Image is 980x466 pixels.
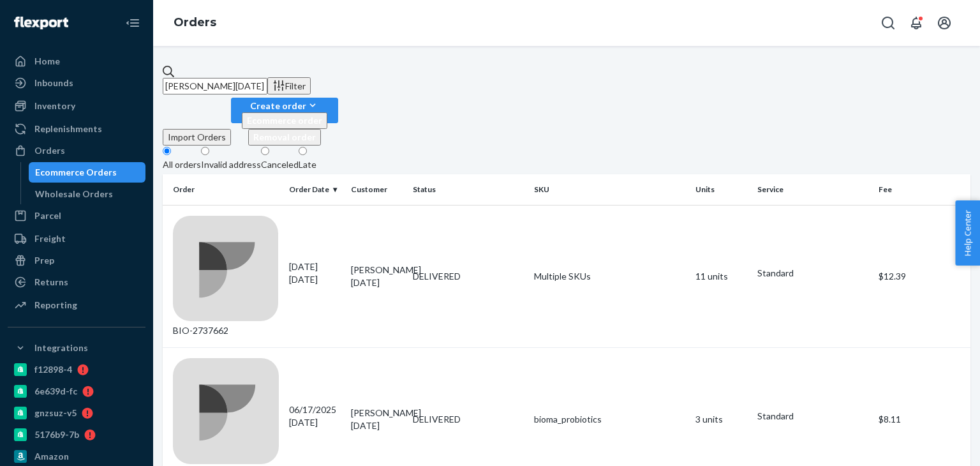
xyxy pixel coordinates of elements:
[120,10,145,36] button: Close Navigation
[932,10,957,36] button: Open account menu
[248,129,321,146] button: Removal order
[8,206,145,226] a: Parcel
[289,260,341,286] div: [DATE]
[242,112,327,129] button: Ecommerce order
[534,413,685,426] div: bioma_probiotics
[8,295,145,315] a: Reporting
[34,385,77,398] div: 6e639d-fc
[413,413,524,426] div: DELIVERED
[875,10,901,36] button: Open Search Box
[34,209,61,222] div: Parcel
[8,338,145,358] button: Integrations
[299,158,316,171] div: Late
[34,77,73,89] div: Inbounds
[529,205,690,348] td: Multiple SKUs
[34,100,75,112] div: Inventory
[163,174,284,205] th: Order
[173,216,279,338] div: BIO-2737662
[8,403,145,423] a: gnzsuz-v5
[34,254,54,267] div: Prep
[261,147,269,155] input: Canceled
[8,272,145,292] a: Returns
[8,73,145,93] a: Inbounds
[284,174,346,205] th: Order Date
[35,166,117,179] div: Ecommerce Orders
[8,96,145,116] a: Inventory
[29,162,146,183] a: Ecommerce Orders
[267,77,311,94] button: Filter
[690,205,752,348] td: 11 units
[34,276,68,289] div: Returns
[163,78,267,94] input: Search orders
[903,10,929,36] button: Open notifications
[8,381,145,402] a: 6e639d-fc
[34,123,102,135] div: Replenishments
[34,450,69,463] div: Amazon
[752,174,873,205] th: Service
[351,184,403,195] div: Customer
[299,147,307,155] input: Late
[289,403,341,429] div: 06/17/2025
[163,129,231,146] button: Import Orders
[8,359,145,380] a: f12898-4
[34,342,88,354] div: Integrations
[8,250,145,271] a: Prep
[346,205,408,348] td: [PERSON_NAME][DATE]
[201,158,261,171] div: Invalid address
[757,267,868,280] p: Standard
[413,270,524,283] div: DELIVERED
[242,99,327,112] div: Create order
[272,79,306,93] div: Filter
[955,200,980,266] button: Help Center
[34,55,60,68] div: Home
[757,410,868,423] p: Standard
[873,205,970,348] td: $12.39
[289,273,341,286] p: [DATE]
[201,147,209,155] input: Invalid address
[34,407,77,419] div: gnzsuz-v5
[34,232,66,245] div: Freight
[231,98,338,123] button: Create orderEcommerce orderRemoval order
[34,363,72,376] div: f12898-4
[289,416,341,429] p: [DATE]
[253,132,316,142] span: Removal order
[163,4,226,41] ol: breadcrumbs
[690,174,752,205] th: Units
[8,119,145,139] a: Replenishments
[8,51,145,71] a: Home
[163,158,201,171] div: All orders
[408,174,529,205] th: Status
[261,158,299,171] div: Canceled
[247,115,322,126] span: Ecommerce order
[163,147,171,155] input: All orders
[34,428,79,441] div: 5176b9-7b
[8,425,145,445] a: 5176b9-7b
[174,15,216,29] a: Orders
[529,174,690,205] th: SKU
[34,299,77,312] div: Reporting
[14,17,68,29] img: Flexport logo
[34,144,65,157] div: Orders
[8,140,145,161] a: Orders
[29,184,146,204] a: Wholesale Orders
[35,188,113,200] div: Wholesale Orders
[8,229,145,249] a: Freight
[873,174,970,205] th: Fee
